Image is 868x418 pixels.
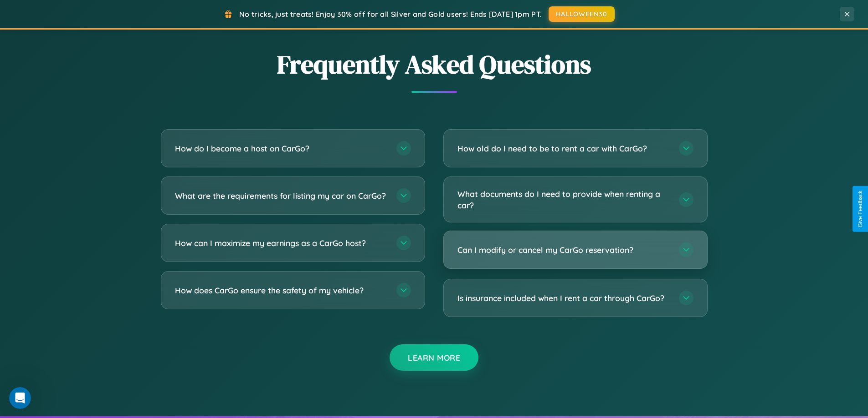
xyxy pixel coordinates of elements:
[390,344,478,371] button: Learn More
[175,143,387,154] h3: How do I become a host on CarGo?
[239,10,542,19] span: No tricks, just treats! Enjoy 30% off for all Silver and Gold users! Ends [DATE] 1pm PT.
[457,292,670,304] h3: Is insurance included when I rent a car through CarGo?
[457,244,670,256] h3: Can I modify or cancel my CarGo reservation?
[457,188,670,211] h3: What documents do I need to provide when renting a car?
[175,237,387,249] h3: How can I maximize my earnings as a CarGo host?
[457,143,670,154] h3: How old do I need to be to rent a car with CarGo?
[549,6,615,22] button: HALLOWEEN30
[175,285,387,296] h3: How does CarGo ensure the safety of my vehicle?
[857,191,863,227] div: Give Feedback
[175,190,387,201] h3: What are the requirements for listing my car on CarGo?
[9,387,31,409] iframe: Intercom live chat
[161,47,708,82] h2: Frequently Asked Questions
